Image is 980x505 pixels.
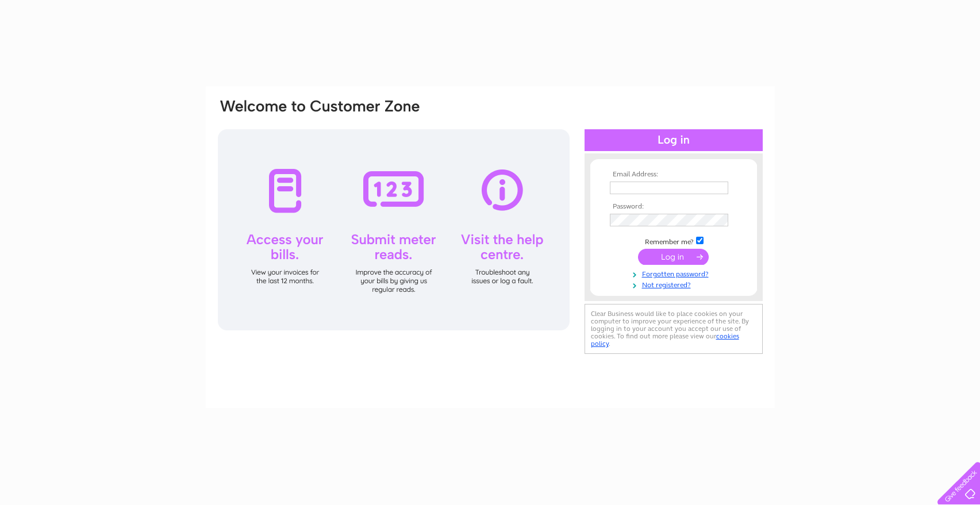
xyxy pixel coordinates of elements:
th: Password: [607,203,740,211]
a: Not registered? [610,279,740,290]
td: Remember me? [607,235,740,246]
a: Forgotten password? [610,268,740,279]
a: cookies policy [591,332,739,348]
div: Clear Business would like to place cookies on your computer to improve your experience of the sit... [585,304,763,354]
input: Submit [638,249,709,265]
th: Email Address: [607,171,740,179]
